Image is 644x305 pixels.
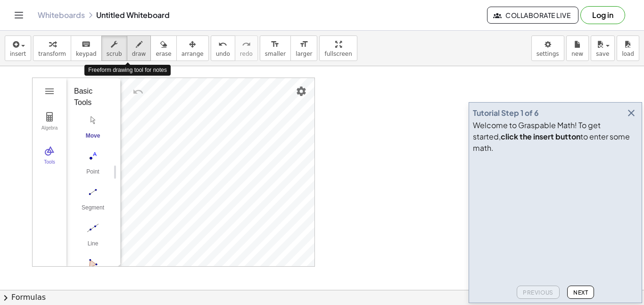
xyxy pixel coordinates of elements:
[38,10,85,20] a: Whiteboards
[150,35,176,61] button: erase
[573,289,588,296] span: Next
[11,8,26,23] button: Toggle navigation
[265,51,286,57] span: smaller
[566,35,589,61] button: new
[44,86,55,97] img: Main Menu
[596,51,609,57] span: save
[182,51,204,57] span: arrange
[501,131,580,141] b: click the insert button
[34,125,65,139] div: Algebra
[74,132,112,146] div: Move
[33,35,71,61] button: transform
[260,35,291,61] button: format_sizesmaller
[319,35,357,61] button: fullscreen
[130,83,147,100] button: Undo
[127,35,151,61] button: draw
[293,83,310,100] button: Settings
[487,7,578,24] button: Collaborate Live
[84,65,171,76] div: Freeform drawing tool for notes
[531,35,564,61] button: settings
[38,51,66,57] span: transform
[271,39,280,50] i: format_size
[473,120,638,154] div: Welcome to Graspable Math! To get started, to enter some math.
[216,51,230,57] span: undo
[299,39,308,50] i: format_size
[495,11,570,19] span: Collaborate Live
[580,6,625,24] button: Log in
[74,256,112,290] button: Polygon. Select all vertices, then first vertex again
[121,78,314,266] canvas: Graphics View 1
[76,51,97,57] span: keypad
[622,51,634,57] span: load
[74,240,112,253] div: Line
[74,220,112,254] button: Line. Select two points or positions
[107,51,122,57] span: scrub
[101,35,127,61] button: scrub
[74,204,112,218] div: Segment
[240,51,253,57] span: redo
[290,35,317,61] button: format_sizelarger
[537,51,559,57] span: settings
[571,51,583,57] span: new
[5,35,31,61] button: insert
[324,51,352,57] span: fullscreen
[242,39,251,50] i: redo
[296,51,312,57] span: larger
[74,86,106,108] div: Basic Tools
[74,184,112,218] button: Segment. Select two points or positions
[32,78,315,267] div: Geometry
[10,51,26,57] span: insert
[567,286,594,299] button: Next
[74,112,112,146] button: Move. Drag or select object
[132,51,146,57] span: draw
[82,39,91,50] i: keyboard
[473,107,539,119] div: Tutorial Step 1 of 6
[617,35,639,61] button: load
[176,35,209,61] button: arrange
[211,35,235,61] button: undoundo
[591,35,615,61] button: save
[74,148,112,182] button: Point. Select position or line, function, or curve
[156,51,171,57] span: erase
[235,35,258,61] button: redoredo
[34,159,65,173] div: Tools
[71,35,102,61] button: keyboardkeypad
[218,39,227,50] i: undo
[74,168,112,182] div: Point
